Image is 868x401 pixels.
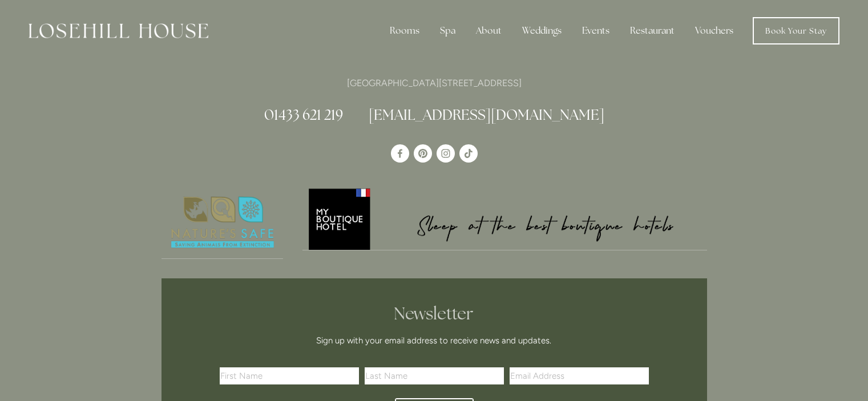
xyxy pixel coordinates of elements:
[369,106,604,124] a: [EMAIL_ADDRESS][DOMAIN_NAME]
[29,23,208,38] img: Losehill House
[381,19,429,42] div: Rooms
[686,19,742,42] a: Vouchers
[437,144,455,163] a: Instagram
[224,334,645,347] p: Sign up with your email address to receive news and updates.
[302,187,707,250] img: My Boutique Hotel - Logo
[510,367,649,384] input: Email Address
[162,75,707,91] p: [GEOGRAPHIC_DATA][STREET_ADDRESS]
[467,19,511,42] div: About
[224,303,645,324] h2: Newsletter
[414,144,432,163] a: Pinterest
[365,367,504,384] input: Last Name
[513,19,571,42] div: Weddings
[302,187,707,250] a: My Boutique Hotel - Logo
[459,144,478,163] a: TikTok
[621,19,684,42] div: Restaurant
[753,17,839,44] a: Book Your Stay
[162,187,284,259] a: Nature's Safe - Logo
[162,187,284,258] img: Nature's Safe - Logo
[431,19,465,42] div: Spa
[573,19,619,42] div: Events
[220,367,359,384] input: First Name
[391,144,409,163] a: Losehill House Hotel & Spa
[264,106,343,124] a: 01433 621 219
